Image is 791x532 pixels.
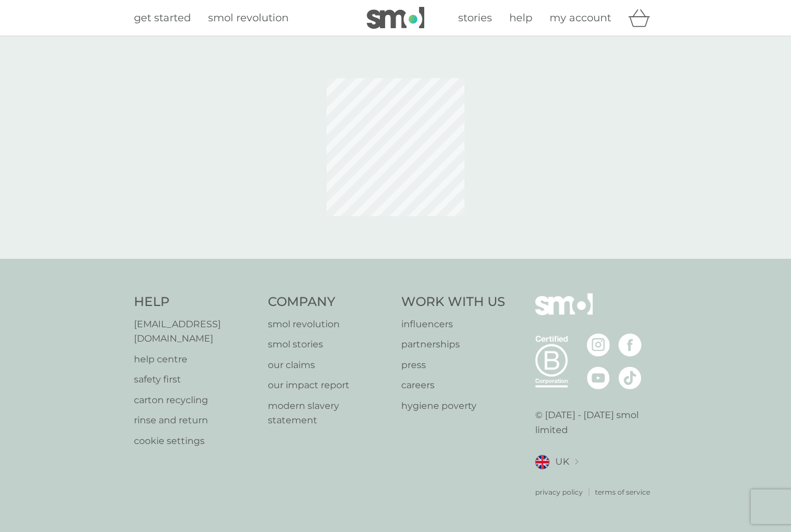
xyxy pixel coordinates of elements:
[134,352,256,367] a: help centre
[134,317,256,346] a: [EMAIL_ADDRESS][DOMAIN_NAME]
[367,7,424,29] img: smol
[401,358,505,373] a: press
[550,10,611,26] a: my account
[535,293,593,332] img: smol
[268,378,390,393] a: our impact report
[134,12,191,24] span: get started
[134,393,256,408] a: carton recycling
[134,372,256,387] a: safety first
[134,10,191,26] a: get started
[401,378,505,393] a: careers
[550,12,611,24] span: my account
[208,10,289,26] a: smol revolution
[401,317,505,332] a: influencers
[535,408,658,437] p: © [DATE] - [DATE] smol limited
[268,337,390,352] a: smol stories
[401,293,505,311] h4: Work With Us
[268,317,390,332] a: smol revolution
[401,337,505,352] a: partnerships
[401,399,505,414] a: hygiene poverty
[509,10,532,26] a: help
[268,358,390,373] a: our claims
[134,413,256,428] a: rinse and return
[535,455,550,469] img: UK flag
[268,293,390,311] h4: Company
[458,12,492,24] span: stories
[555,454,569,469] span: UK
[575,459,578,465] img: select a new location
[619,366,642,389] img: visit the smol Tiktok page
[208,12,289,24] span: smol revolution
[595,487,650,497] a: terms of service
[268,399,390,428] a: modern slavery statement
[458,10,492,26] a: stories
[619,334,642,357] img: visit the smol Facebook page
[587,366,610,389] img: visit the smol Youtube page
[535,487,583,497] a: privacy policy
[587,334,610,357] img: visit the smol Instagram page
[134,293,256,311] h4: Help
[628,6,657,29] div: basket
[509,12,532,24] span: help
[134,434,256,449] a: cookie settings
